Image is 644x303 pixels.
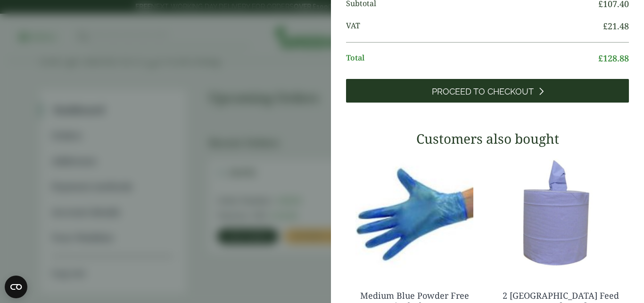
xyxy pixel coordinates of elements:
[598,52,629,64] bdi: 128.88
[603,20,608,32] span: £
[346,131,629,147] h3: Customers also bought
[5,276,27,298] button: Open CMP widget
[346,79,629,103] a: Proceed to Checkout
[598,52,603,64] span: £
[603,20,629,32] bdi: 21.48
[346,20,603,33] span: VAT
[346,52,598,65] span: Total
[346,154,483,272] img: 4130015J-Blue-Vinyl-Powder-Free-Gloves-Medium
[432,87,534,97] span: Proceed to Checkout
[492,154,629,272] img: 3630017-2-Ply-Blue-Centre-Feed-104m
